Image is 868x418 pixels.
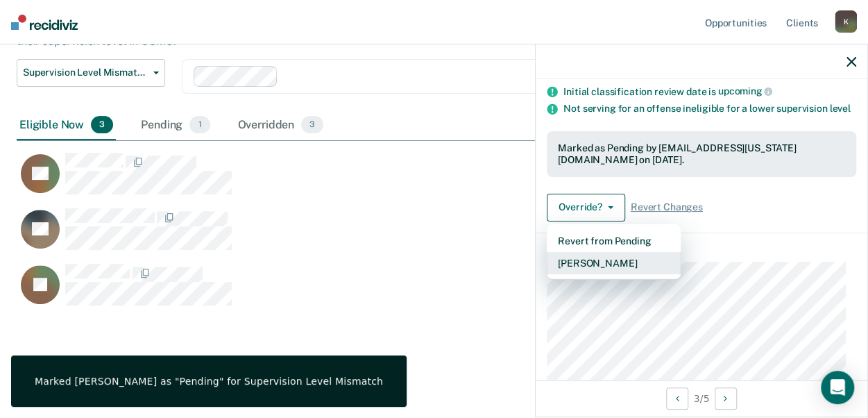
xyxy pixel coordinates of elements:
div: Open Intercom Messenger [821,371,854,404]
div: CaseloadOpportunityCell-0594691 [17,152,747,208]
button: Revert from Pending [547,230,681,252]
span: 3 [301,116,323,134]
div: Marked [PERSON_NAME] as "Pending" for Supervision Level Mismatch [35,375,383,387]
button: Override? [547,194,625,221]
dt: Supervision [547,244,856,256]
div: Pending [138,110,212,141]
img: Recidiviz [11,15,78,30]
span: 3 [91,116,113,134]
div: K [835,10,857,33]
button: [PERSON_NAME] [547,252,681,274]
div: Not serving for an offense ineligible for a lower supervision [563,103,856,115]
span: 1 [189,116,210,134]
div: CaseloadOpportunityCell-0844531 [17,208,747,263]
div: Marked as Pending by [EMAIL_ADDRESS][US_STATE][DOMAIN_NAME] on [DATE]. [558,142,845,166]
button: Next Opportunity [715,387,737,410]
div: Initial classification review date is [563,85,856,98]
button: Previous Opportunity [666,387,688,410]
span: level [829,103,850,114]
span: upcoming [718,85,773,97]
div: Eligible Now [17,110,116,141]
div: CaseloadOpportunityCell-0830714 [17,263,747,319]
span: Revert Changes [631,201,703,213]
div: Overridden [235,110,327,141]
span: Supervision Level Mismatch [23,67,148,78]
span: Minimum [563,68,615,79]
div: 3 / 5 [536,380,867,417]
